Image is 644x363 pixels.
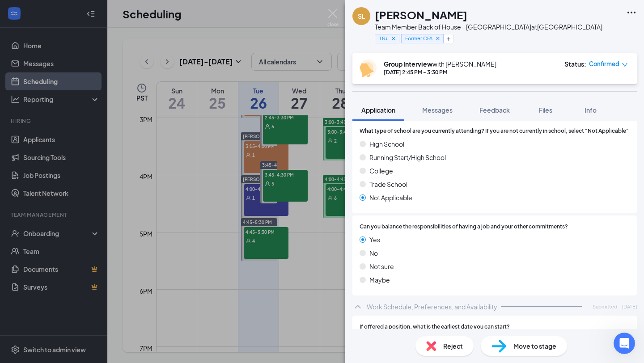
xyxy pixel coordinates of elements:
[367,302,497,311] div: Work Schedule, Preferences, and Availability
[369,179,407,189] span: Trade School
[32,177,84,186] div: [PERSON_NAME]
[32,169,105,176] span: Rate your conversation
[369,235,380,245] span: Yes
[41,116,94,125] span: HR Latency issue
[361,106,395,114] span: Application
[32,126,105,133] span: Rate your conversation
[41,252,138,270] button: Send us a message
[32,41,105,48] span: Rate your conversation
[32,92,84,101] div: [PERSON_NAME]
[444,34,453,43] button: Plus
[622,303,637,310] span: [DATE]
[622,62,628,68] span: down
[384,68,496,76] div: [DATE] 2:45 PM - 3:30 PM
[41,201,115,210] span: Rescheduled Interviews
[32,219,84,229] div: [PERSON_NAME]
[157,4,173,20] div: Close
[138,301,160,308] span: Tickets
[369,152,446,162] span: Running Start/High School
[360,127,629,135] span: What type of school are you currently attending? If you are not currently in school, select "Not ...
[513,341,556,351] span: Move to stage
[446,36,451,42] svg: Plus
[32,262,84,271] div: [PERSON_NAME]
[10,206,28,224] img: Profile image for Erin
[369,139,404,149] span: High School
[85,92,110,101] div: • [DATE]
[589,59,619,68] span: Confirmed
[10,79,28,97] img: Profile image for Renz
[56,50,85,59] div: • 19h ago
[85,177,110,186] div: • [DATE]
[41,243,148,253] span: [PERSON_NAME]- Exceeded number of applicants per interview slots
[85,219,110,229] div: • [DATE]
[479,106,510,114] span: Feedback
[10,121,28,139] img: Profile image for Sarah
[626,7,637,18] svg: Ellipses
[32,135,84,144] div: [PERSON_NAME]
[72,301,106,308] span: Messages
[32,50,55,59] div: Joserey
[41,73,104,83] span: Sending Offer Letter
[369,248,378,258] span: No
[41,31,105,40] span: Review Stage - Filter
[375,22,602,31] div: Team Member Back of House - [GEOGRAPHIC_DATA] at [GEOGRAPHIC_DATA]
[352,301,363,312] svg: ChevronUp
[21,301,39,308] span: Home
[32,253,105,261] span: Rate your conversation
[32,84,105,91] span: Rate your conversation
[119,279,179,315] button: Tickets
[41,158,75,168] span: Scheduling
[614,333,635,354] iframe: To enrich screen reader interactions, please activate Accessibility in Grammarly extension settings
[10,36,28,54] img: Profile image for Joserey
[384,59,496,68] div: with [PERSON_NAME]
[369,193,412,203] span: Not Applicable
[32,211,105,218] span: Rate your conversation
[585,106,597,114] span: Info
[59,279,119,315] button: Messages
[358,12,365,21] div: SL
[360,223,568,231] span: Can you balance the responsibilities of having a job and your other commitments?
[539,106,552,114] span: Files
[369,275,390,285] span: Maybe
[66,4,114,19] h1: Messages
[360,323,510,331] span: If offered a position, what is the earliest date you can start?
[375,7,467,22] h1: [PERSON_NAME]
[593,303,619,310] span: Submitted:
[369,262,394,271] span: Not sure
[564,59,586,68] div: Status :
[390,35,397,42] svg: Cross
[10,164,28,181] img: Profile image for James
[85,135,110,144] div: • [DATE]
[435,35,441,42] svg: Cross
[369,166,393,176] span: College
[405,34,432,42] span: Former CFA
[443,341,463,351] span: Reject
[379,34,388,42] span: 18+
[422,106,453,114] span: Messages
[384,60,432,68] b: Group Interview
[10,249,28,266] img: Profile image for Adrian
